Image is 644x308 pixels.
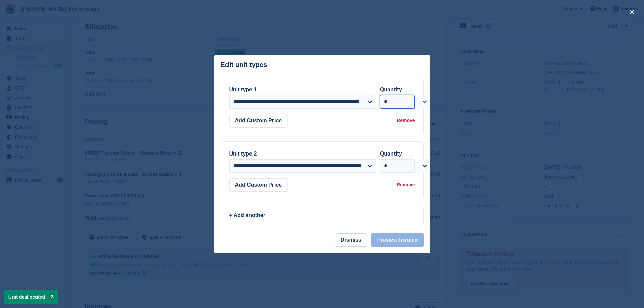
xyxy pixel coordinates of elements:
[229,211,415,219] div: + Add another
[380,151,402,157] label: Quantity
[221,61,267,69] p: Edit unit types
[626,7,637,18] button: close
[397,117,415,124] div: Remove
[371,233,423,247] button: Preview Invoice
[229,151,257,157] label: Unit type 2
[229,114,288,127] button: Add Custom Price
[229,178,288,192] button: Add Custom Price
[397,181,415,188] div: Remove
[335,233,367,247] button: Dismiss
[380,87,402,92] label: Quantity
[221,206,424,225] a: + Add another
[229,87,257,92] label: Unit type 1
[4,290,58,304] p: Unit deallocated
